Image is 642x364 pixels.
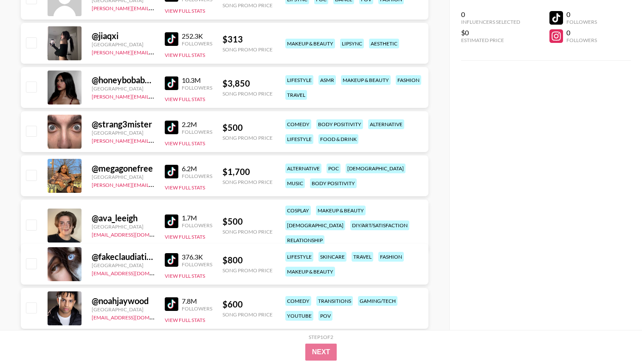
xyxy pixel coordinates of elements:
[396,75,421,85] div: fashion
[165,317,205,323] button: View Full Stats
[352,252,373,262] div: travel
[285,311,313,321] div: youtube
[341,75,391,85] div: makeup & beauty
[566,28,597,37] div: 0
[222,135,273,141] div: Song Promo Price
[92,85,155,92] div: [GEOGRAPHIC_DATA]
[165,273,205,279] button: View Full Stats
[566,10,597,19] div: 0
[222,78,273,89] div: $ 3,850
[182,40,212,47] div: Followers
[222,46,273,53] div: Song Promo Price
[182,214,212,222] div: 1.7M
[222,166,273,177] div: $ 1,700
[182,76,212,85] div: 10.3M
[92,92,217,100] a: [PERSON_NAME][EMAIL_ADDRESS][DOMAIN_NAME]
[285,178,305,188] div: music
[369,39,399,48] div: aesthetic
[92,223,155,230] div: [GEOGRAPHIC_DATA]
[222,255,273,265] div: $ 800
[182,297,212,305] div: 7.8M
[92,3,217,11] a: [PERSON_NAME][EMAIL_ADDRESS][DOMAIN_NAME]
[318,311,332,321] div: pov
[316,206,366,215] div: makeup & beauty
[182,164,212,173] div: 6.2M
[285,134,313,144] div: lifestyle
[182,222,212,229] div: Followers
[165,184,205,191] button: View Full Stats
[182,261,212,268] div: Followers
[92,313,177,321] a: [EMAIL_ADDRESS][DOMAIN_NAME]
[165,96,205,102] button: View Full Stats
[222,90,273,97] div: Song Promo Price
[327,164,341,173] div: poc
[92,41,155,48] div: [GEOGRAPHIC_DATA]
[222,216,273,227] div: $ 500
[358,296,397,306] div: gaming/tech
[165,32,178,46] img: TikTok
[92,163,155,174] div: @ megagonefree
[165,121,178,134] img: TikTok
[318,75,336,85] div: asmr
[350,220,409,230] div: diy/art/satisfaction
[285,39,335,48] div: makeup & beauty
[92,31,155,41] div: @ jiaqxi
[165,52,205,58] button: View Full Stats
[285,119,311,129] div: comedy
[461,37,520,43] div: Estimated Price
[92,75,155,85] div: @ honeybobabear
[92,136,258,144] a: [PERSON_NAME][EMAIL_ADDRESS][PERSON_NAME][DOMAIN_NAME]
[309,334,333,340] div: Step 1 of 2
[318,252,346,262] div: skincare
[461,28,520,37] div: $0
[222,34,273,45] div: $ 313
[285,235,324,245] div: relationship
[285,164,321,173] div: alternative
[182,173,212,179] div: Followers
[285,252,313,262] div: lifestyle
[222,299,273,310] div: $ 600
[316,119,363,129] div: body positivity
[92,230,177,238] a: [EMAIL_ADDRESS][DOMAIN_NAME]
[182,253,212,261] div: 376.3K
[340,39,364,48] div: lipsync
[285,267,335,277] div: makeup & beauty
[222,179,273,185] div: Song Promo Price
[92,130,155,136] div: [GEOGRAPHIC_DATA]
[305,344,337,361] button: Next
[316,296,353,306] div: transitions
[285,75,313,85] div: lifestyle
[566,19,597,25] div: Followers
[92,213,155,223] div: @ ava_leeigh
[92,174,155,180] div: [GEOGRAPHIC_DATA]
[165,253,178,267] img: TikTok
[222,229,273,235] div: Song Promo Price
[92,268,177,277] a: [EMAIL_ADDRESS][DOMAIN_NAME]
[285,296,311,306] div: comedy
[92,180,217,188] a: [PERSON_NAME][EMAIL_ADDRESS][DOMAIN_NAME]
[222,2,273,8] div: Song Promo Price
[182,305,212,312] div: Followers
[285,220,345,230] div: [DEMOGRAPHIC_DATA]
[600,322,632,354] iframe: Drift Widget Chat Controller
[285,90,307,100] div: travel
[222,267,273,274] div: Song Promo Price
[182,32,212,40] div: 252.3K
[165,214,178,228] img: TikTok
[165,297,178,311] img: TikTok
[461,19,520,25] div: Influencers Selected
[165,76,178,90] img: TikTok
[346,164,405,173] div: [DEMOGRAPHIC_DATA]
[165,234,205,240] button: View Full Stats
[92,119,155,130] div: @ strang3mister
[368,119,404,129] div: alternative
[461,10,520,19] div: 0
[378,252,404,262] div: fashion
[182,85,212,91] div: Followers
[566,37,597,43] div: Followers
[182,129,212,135] div: Followers
[92,48,217,56] a: [PERSON_NAME][EMAIL_ADDRESS][DOMAIN_NAME]
[92,262,155,268] div: [GEOGRAPHIC_DATA]
[222,122,273,133] div: $ 500
[92,306,155,313] div: [GEOGRAPHIC_DATA]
